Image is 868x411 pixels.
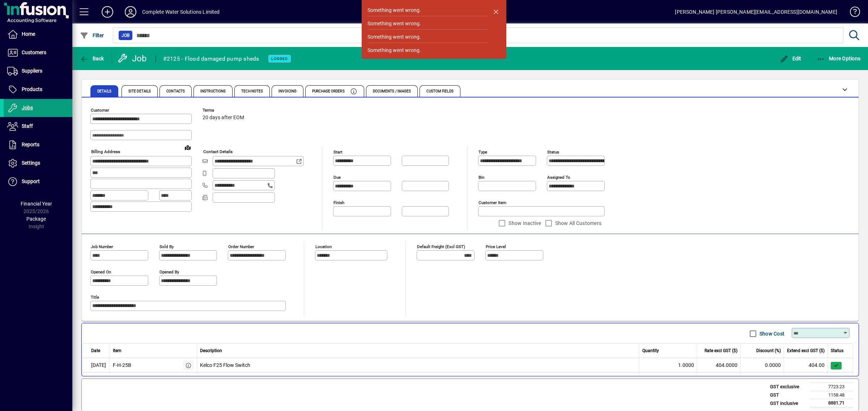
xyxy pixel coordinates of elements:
[197,372,640,387] td: Pressure Transducer 0-10bar 1/4" MBSP
[766,383,810,391] td: GST exclusive
[478,150,487,155] mat-label: Type
[80,56,104,61] span: Back
[128,90,151,93] span: Site Details
[241,90,263,93] span: Tech Notes
[4,117,72,135] a: Staff
[22,31,35,37] span: Home
[810,399,853,408] td: 8881.71
[91,244,113,249] mat-label: Job number
[367,47,421,54] div: Something went wrong.
[815,52,863,65] button: More Options
[166,90,185,93] span: Contacts
[122,32,129,39] span: Job
[97,90,111,93] span: Details
[758,330,784,337] label: Show Cost
[113,362,131,369] div: F-H-25B
[96,5,119,18] button: Add
[478,200,506,205] mat-label: Customer Item
[159,269,179,274] mat-label: Opened by
[766,399,810,408] td: GST inclusive
[547,150,559,155] mat-label: Status
[203,108,246,113] span: Terms
[810,383,853,391] td: 7723.23
[78,29,106,42] button: Filter
[678,362,694,369] span: 1.0000
[333,200,344,205] mat-label: Finish
[426,90,453,93] span: Custom Fields
[21,201,52,207] span: Financial Year
[113,347,122,354] span: Item
[705,347,737,354] span: Rate excl GST ($)
[80,33,104,38] span: Filter
[778,52,803,65] button: Edit
[228,244,254,249] mat-label: Order number
[22,160,40,166] span: Settings
[22,105,33,111] span: Jobs
[22,68,42,74] span: Suppliers
[784,372,828,387] td: 189.60
[118,53,148,64] div: Job
[163,53,259,65] div: #2125 - Flood damaged pump sheds
[4,25,72,43] a: Home
[91,108,109,113] mat-label: Customer
[817,56,861,61] span: More Options
[373,90,411,93] span: Documents / Images
[756,347,781,354] span: Discount (%)
[142,6,220,18] div: Complete Water Solutions Limited
[4,62,72,80] a: Suppliers
[197,358,640,372] td: Kelco F25 Flow Switch
[159,244,174,249] mat-label: Sold by
[82,372,110,387] td: [DATE]
[766,391,810,399] td: GST
[642,347,659,354] span: Quantity
[787,347,825,354] span: Extend excl GST ($)
[478,175,484,180] mat-label: Bin
[4,136,72,154] a: Reports
[784,358,828,372] td: 404.00
[22,142,39,147] span: Reports
[91,295,99,300] mat-label: Title
[741,372,784,387] td: 0.0000
[22,49,46,55] span: Customers
[697,358,741,372] td: 404.0000
[741,358,784,372] td: 0.0000
[810,391,853,399] td: 1158.48
[200,90,226,93] span: Instructions
[333,150,342,155] mat-label: Start
[4,44,72,62] a: Customers
[547,175,570,180] mat-label: Assigned to
[333,175,341,180] mat-label: Due
[78,52,106,65] button: Back
[4,154,72,172] a: Settings
[22,86,42,92] span: Products
[831,347,843,354] span: Status
[312,90,345,93] span: Purchase Orders
[271,56,288,61] span: LOGGED
[780,56,801,61] span: Edit
[200,347,222,354] span: Description
[4,81,72,99] a: Products
[82,358,110,372] td: [DATE]
[675,6,837,18] div: [PERSON_NAME] [PERSON_NAME][EMAIL_ADDRESS][DOMAIN_NAME]
[26,216,46,222] span: Package
[182,142,193,153] a: View on map
[22,123,33,129] span: Staff
[697,372,741,387] td: 189.6000
[844,1,859,25] a: Knowledge Base
[278,90,297,93] span: Invoicing
[4,173,72,191] a: Support
[119,5,142,18] button: Profile
[417,244,465,249] mat-label: Default Freight (excl GST)
[486,244,506,249] mat-label: Price Level
[91,269,111,274] mat-label: Opened On
[203,115,244,121] span: 20 days after EOM
[315,244,332,249] mat-label: Location
[91,347,100,354] span: Date
[72,52,112,65] app-page-header-button: Back
[22,178,40,184] span: Support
